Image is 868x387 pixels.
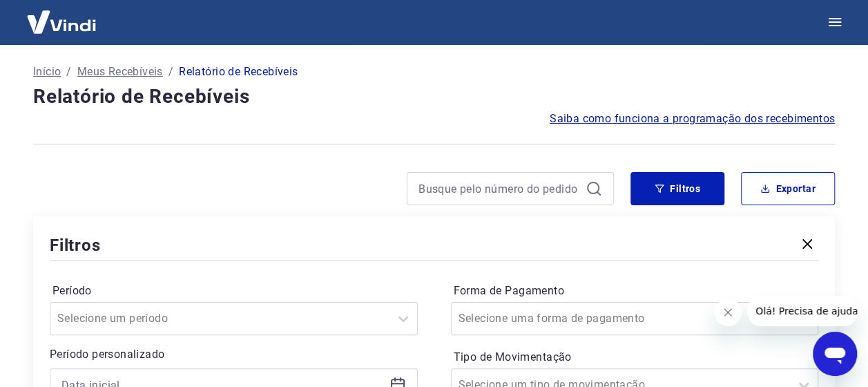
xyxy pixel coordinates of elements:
[50,234,101,256] h5: Filtros
[8,10,116,21] span: Olá! Precisa de ajuda?
[454,349,816,366] label: Tipo de Movimentação
[747,296,857,326] iframe: Mensagem da empresa
[66,64,71,80] p: /
[418,178,580,199] input: Busque pelo número do pedido
[168,64,173,80] p: /
[714,299,742,326] iframe: Fechar mensagem
[52,283,415,299] label: Período
[50,346,418,363] p: Período personalizado
[741,172,835,205] button: Exportar
[454,283,816,299] label: Forma de Pagamento
[630,172,724,205] button: Filtros
[179,64,298,80] p: Relatório de Recebíveis
[77,64,163,80] a: Meus Recebíveis
[17,1,106,43] img: Vindi
[813,332,857,376] iframe: Botão para abrir a janela de mensagens
[33,64,61,80] a: Início
[550,111,835,127] a: Saiba como funciona a programação dos recebimentos
[33,83,835,111] h4: Relatório de Recebíveis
